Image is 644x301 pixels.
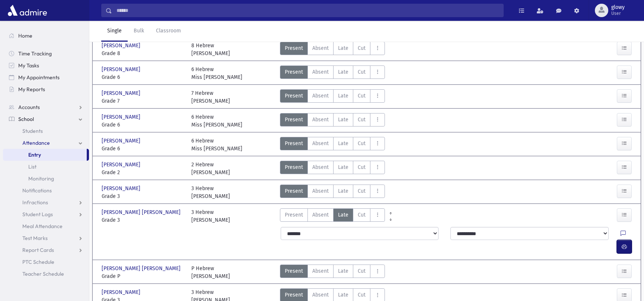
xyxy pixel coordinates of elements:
[3,30,89,42] a: Home
[3,244,89,256] a: Report Cards
[338,92,348,100] span: Late
[102,97,184,105] span: Grade 7
[285,140,303,147] span: Present
[112,4,503,17] input: Search
[338,187,348,195] span: Late
[102,265,182,272] span: [PERSON_NAME] [PERSON_NAME]
[191,42,230,57] div: 8 Hebrew [PERSON_NAME]
[102,73,184,81] span: Grade 6
[285,267,303,275] span: Present
[611,4,625,10] span: glowy
[312,92,329,100] span: Absent
[338,163,348,171] span: Late
[22,211,53,218] span: Student Logs
[358,68,366,76] span: Cut
[3,173,89,185] a: Monitoring
[338,68,348,76] span: Late
[102,216,184,224] span: Grade 3
[3,196,89,208] a: Infractions
[18,50,52,57] span: Time Tracking
[128,21,150,42] a: Bulk
[312,68,329,76] span: Absent
[102,161,142,169] span: [PERSON_NAME]
[312,291,329,299] span: Absent
[191,265,230,280] div: P Hebrew [PERSON_NAME]
[191,65,242,81] div: 6 Hebrew Miss [PERSON_NAME]
[338,44,348,52] span: Late
[102,65,142,73] span: [PERSON_NAME]
[3,60,89,71] a: My Tasks
[3,137,89,149] a: Attendance
[280,265,385,280] div: AttTypes
[285,116,303,124] span: Present
[358,92,366,100] span: Cut
[3,149,87,161] a: Entry
[312,140,329,147] span: Absent
[102,192,184,200] span: Grade 3
[28,163,36,170] span: List
[102,42,142,49] span: [PERSON_NAME]
[338,211,348,219] span: Late
[102,208,182,216] span: [PERSON_NAME] [PERSON_NAME]
[285,92,303,100] span: Present
[358,163,366,171] span: Cut
[338,116,348,124] span: Late
[3,208,89,220] a: Student Logs
[280,89,385,105] div: AttTypes
[312,267,329,275] span: Absent
[3,113,89,125] a: School
[3,48,89,60] a: Time Tracking
[191,89,230,105] div: 7 Hebrew [PERSON_NAME]
[18,62,39,69] span: My Tasks
[102,113,142,121] span: [PERSON_NAME]
[280,185,385,200] div: AttTypes
[3,71,89,83] a: My Appointments
[102,185,142,192] span: [PERSON_NAME]
[3,101,89,113] a: Accounts
[3,268,89,280] a: Teacher Schedule
[312,116,329,124] span: Absent
[3,185,89,196] a: Notifications
[22,259,54,265] span: PTC Schedule
[358,187,366,195] span: Cut
[611,10,625,16] span: User
[150,21,187,42] a: Classroom
[358,267,366,275] span: Cut
[22,235,48,241] span: Test Marks
[102,288,142,296] span: [PERSON_NAME]
[102,145,184,153] span: Grade 6
[22,128,43,134] span: Students
[358,44,366,52] span: Cut
[3,83,89,95] a: My Reports
[358,116,366,124] span: Cut
[312,211,329,219] span: Absent
[18,86,45,93] span: My Reports
[102,49,184,57] span: Grade 8
[3,220,89,232] a: Meal Attendance
[280,161,385,176] div: AttTypes
[285,211,303,219] span: Present
[280,113,385,129] div: AttTypes
[28,151,41,158] span: Entry
[358,140,366,147] span: Cut
[18,32,32,39] span: Home
[3,232,89,244] a: Test Marks
[18,104,40,111] span: Accounts
[338,140,348,147] span: Late
[102,121,184,129] span: Grade 6
[312,44,329,52] span: Absent
[191,161,230,176] div: 2 Hebrew [PERSON_NAME]
[28,175,54,182] span: Monitoring
[285,291,303,299] span: Present
[102,137,142,145] span: [PERSON_NAME]
[22,187,52,194] span: Notifications
[280,208,385,224] div: AttTypes
[285,163,303,171] span: Present
[312,163,329,171] span: Absent
[102,169,184,176] span: Grade 2
[338,267,348,275] span: Late
[280,65,385,81] div: AttTypes
[285,68,303,76] span: Present
[191,208,230,224] div: 3 Hebrew [PERSON_NAME]
[102,89,142,97] span: [PERSON_NAME]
